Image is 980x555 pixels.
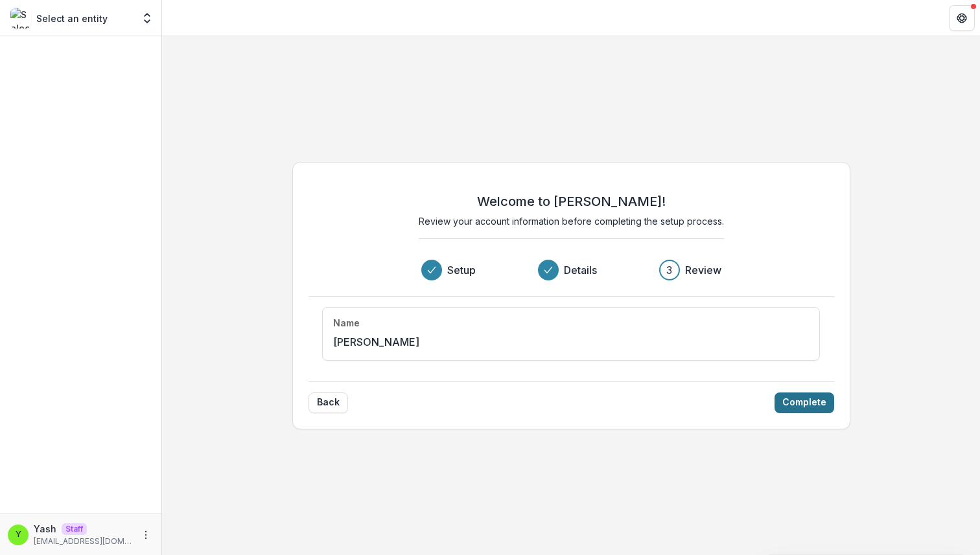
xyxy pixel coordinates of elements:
[949,5,975,31] button: Get Help
[62,523,87,535] p: Staff
[138,527,154,543] button: More
[775,392,834,413] button: Complete
[685,262,721,278] h3: Review
[333,318,360,329] h4: Name
[333,334,419,350] p: [PERSON_NAME]
[564,262,597,278] h3: Details
[477,194,666,209] h2: Welcome to [PERSON_NAME]!
[309,392,348,413] button: Back
[666,262,672,278] div: 3
[16,530,21,539] div: Yash
[447,262,476,278] h3: Setup
[419,214,724,228] p: Review your account information before completing the setup process.
[10,8,31,28] img: Select an entity
[34,536,133,547] p: [EMAIL_ADDRESS][DOMAIN_NAME]
[421,260,721,280] div: Progress
[34,522,56,536] p: Yash
[36,12,108,25] p: Select an entity
[138,5,156,31] button: Open entity switcher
